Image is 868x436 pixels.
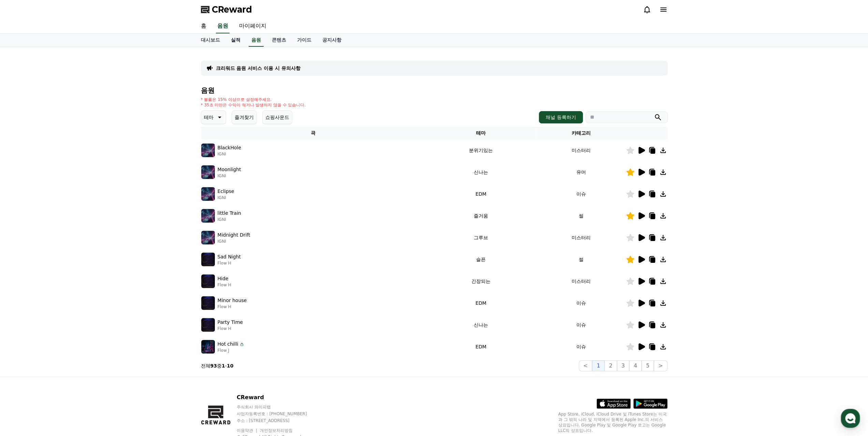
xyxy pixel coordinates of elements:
a: 콘텐츠 [266,34,292,47]
td: 이슈 [536,336,626,358]
p: App Store, iCloud, iCloud Drive 및 iTunes Store는 미국과 그 밖의 나라 및 지역에서 등록된 Apple Inc.의 서비스 상표입니다. Goo... [558,411,667,433]
p: Minor house [218,297,247,304]
td: 즐거움 [425,205,536,227]
p: * 35초 미만은 수익이 적거나 발생하지 않을 수 있습니다. [201,102,306,108]
a: 크리워드 음원 서비스 이용 시 유의사항 [216,65,300,72]
p: Hide [218,275,229,282]
a: 대화 [45,216,88,233]
img: music [201,231,215,244]
td: 분위기있는 [425,139,536,161]
button: 쇼핑사운드 [262,110,292,124]
span: 설정 [105,226,114,232]
img: music [201,318,215,332]
p: 사업자등록번호 : [PHONE_NUMBER] [237,411,320,417]
img: music [201,274,215,288]
button: < [579,360,592,371]
strong: 10 [227,363,233,369]
button: 4 [629,360,642,371]
button: 테마 [201,110,226,124]
button: 2 [604,360,617,371]
p: Hot chilli [218,341,238,348]
img: music [201,296,215,310]
p: Eclipse [218,188,234,195]
p: * 볼륨은 15% 이상으로 설정해주세요. [201,97,306,102]
p: Flow H [218,260,241,266]
a: 가이드 [292,34,317,47]
span: CReward [212,4,252,15]
th: 카테고리 [536,127,626,139]
p: IGNI [218,195,234,200]
p: Flow H [218,326,243,331]
td: 유머 [536,161,626,183]
button: 5 [642,360,654,371]
p: IGNI [218,151,241,157]
td: 썰 [536,205,626,227]
a: 홈 [195,19,212,33]
p: Midnight Drift [218,231,250,239]
td: EDM [425,183,536,205]
p: 테마 [204,112,214,122]
th: 곡 [201,127,426,139]
a: 마이페이지 [234,19,272,33]
td: 썰 [536,249,626,270]
img: music [201,340,215,354]
p: little Train [218,210,241,217]
h4: 음원 [201,87,667,94]
th: 테마 [425,127,536,139]
strong: 1 [222,363,225,369]
a: 음원 [249,34,264,47]
td: 미스터리 [536,270,626,292]
td: EDM [425,336,536,358]
p: 전체 중 - [201,362,234,369]
button: 1 [592,360,604,371]
p: 주식회사 와이피랩 [237,404,320,410]
p: Party Time [218,319,243,326]
p: Flow J [218,348,245,353]
a: 실적 [225,34,246,47]
p: BlackHole [218,144,241,151]
td: 신나는 [425,161,536,183]
td: 미스터리 [536,139,626,161]
p: Sad Night [218,253,241,260]
a: 홈 [2,216,45,233]
p: Flow H [218,304,247,310]
a: 음원 [216,19,230,33]
td: EDM [425,292,536,314]
a: 설정 [88,216,131,233]
img: music [201,209,215,223]
strong: 93 [210,363,217,369]
td: 그루브 [425,227,536,249]
a: CReward [201,4,252,15]
p: Moonlight [218,166,241,173]
a: 개인정보처리방침 [260,428,293,433]
a: 공지사항 [317,34,347,47]
td: 이슈 [536,314,626,336]
button: 3 [617,360,629,371]
td: 미스터리 [536,227,626,249]
button: 채널 등록하기 [539,111,583,123]
td: 이슈 [536,183,626,205]
a: 대시보드 [195,34,225,47]
img: music [201,187,215,201]
span: 대화 [62,227,71,232]
img: music [201,165,215,179]
p: 주소 : [STREET_ADDRESS] [237,418,320,423]
td: 슬픈 [425,249,536,270]
button: > [654,360,667,371]
p: IGNI [218,173,241,179]
p: CReward [237,393,320,402]
td: 긴장되는 [425,270,536,292]
button: 즐겨찾기 [232,110,257,124]
td: 이슈 [536,292,626,314]
p: IGNI [218,217,241,222]
img: music [201,253,215,266]
p: Flow H [218,282,231,288]
a: 이용약관 [237,428,258,433]
p: IGNI [218,239,250,244]
span: 홈 [21,226,26,232]
img: music [201,144,215,157]
td: 신나는 [425,314,536,336]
